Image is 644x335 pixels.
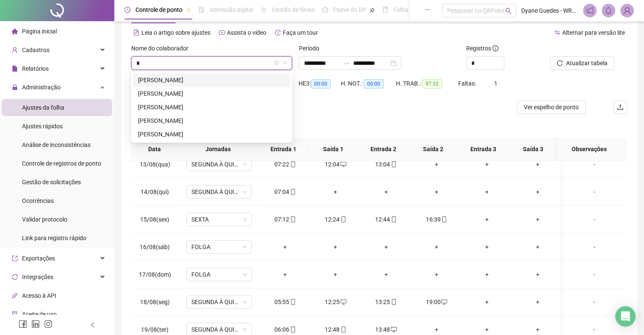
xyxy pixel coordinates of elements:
[317,297,354,307] div: 12:25
[424,7,430,13] span: ellipsis
[178,138,258,161] th: Jornadas
[191,158,247,171] span: SEGUNDA À QUINTA
[469,325,506,334] div: +
[562,29,625,36] span: Alternar para versão lite
[22,292,56,299] span: Acesso à API
[12,293,18,299] span: api
[308,138,358,161] th: Saída 1
[12,66,18,72] span: file
[191,213,247,226] span: SEXTA
[418,160,455,169] div: +
[289,161,296,167] span: mobile
[133,114,290,127] div: HUGO TEIXEIRA DA SILVA
[508,138,558,161] th: Saída 3
[283,29,318,36] span: Faça um tour
[617,104,624,111] span: upload
[191,268,247,281] span: FOLGA
[569,242,619,252] div: -
[370,8,375,13] span: pushpin
[368,215,404,224] div: 12:44
[505,8,511,14] span: search
[140,216,169,223] span: 15/08(sex)
[186,8,191,13] span: pushpin
[469,242,506,252] div: +
[494,80,498,87] span: 1
[289,327,296,332] span: mobile
[272,6,315,13] span: Gestão de férias
[135,6,182,13] span: Controle de ponto
[22,84,61,91] span: Administração
[322,7,328,13] span: dashboard
[133,73,290,87] div: FLAVIO ANTUNES MACHADO
[418,215,455,224] div: 16:39
[621,4,633,17] img: 8292
[139,271,171,278] span: 17/08(dom)
[564,144,614,154] span: Observações
[469,297,506,307] div: +
[22,179,81,185] span: Gestão de solicitações
[368,270,404,279] div: +
[191,296,247,308] span: SEGUNDA À QUINTA
[22,104,64,111] span: Ajustes da folha
[364,79,384,89] span: 00:00
[317,160,354,169] div: 12:04
[22,274,53,280] span: Integrações
[418,242,455,252] div: +
[382,7,388,13] span: book
[131,44,194,53] label: Nome do colaborador
[469,160,506,169] div: +
[519,215,556,224] div: +
[138,89,285,98] div: [PERSON_NAME]
[22,235,86,241] span: Link para registro rápido
[22,160,101,167] span: Controle de registros de ponto
[458,138,508,161] th: Entrada 3
[19,320,27,328] span: facebook
[390,216,397,222] span: mobile
[557,138,621,161] th: Observações
[422,79,442,89] span: 97:32
[440,216,447,222] span: mobile
[266,242,303,252] div: +
[368,187,404,197] div: +
[266,325,303,334] div: 06:06
[519,242,556,252] div: +
[341,79,396,89] div: H. NOT.:
[266,270,303,279] div: +
[440,299,447,305] span: desktop
[569,297,619,307] div: -
[340,216,346,222] span: mobile
[266,187,303,197] div: 07:04
[469,270,506,279] div: +
[138,102,285,112] div: [PERSON_NAME]
[569,325,619,334] div: -
[275,30,281,36] span: history
[519,297,556,307] div: +
[390,327,397,332] span: desktop
[258,138,308,161] th: Entrada 1
[317,325,354,334] div: 12:48
[524,102,579,112] span: Ver espelho de ponto
[191,241,247,253] span: FOLGA
[191,185,247,198] span: SEGUNDA À QUINTA
[219,30,225,36] span: youtube
[141,188,169,195] span: 14/08(qui)
[569,160,619,169] div: -
[12,255,18,261] span: export
[569,187,619,197] div: -
[289,189,296,195] span: mobile
[519,325,556,334] div: +
[22,311,57,318] span: Aceite de uso
[368,242,404,252] div: +
[368,160,404,169] div: 13:04
[343,60,350,66] span: swap-right
[340,161,346,167] span: desktop
[340,299,346,305] span: desktop
[22,216,67,223] span: Validar protocolo
[566,58,608,68] span: Atualizar tabela
[333,6,366,13] span: Painel do DP
[266,160,303,169] div: 07:22
[22,28,57,35] span: Página inicial
[22,197,54,204] span: Ocorrências
[131,138,178,161] th: Data
[12,274,18,280] span: sync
